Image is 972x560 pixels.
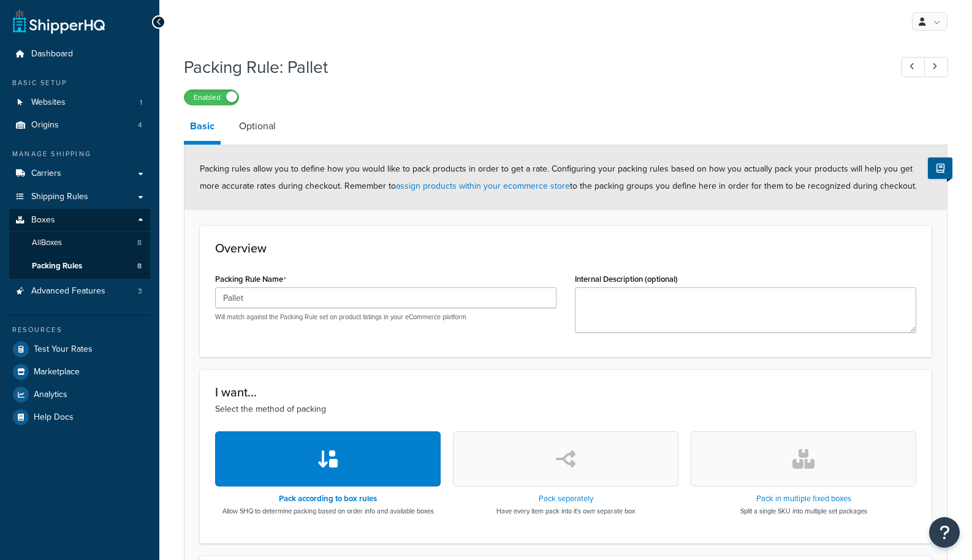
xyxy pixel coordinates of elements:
a: Test Your Rates [9,338,150,360]
span: Dashboard [31,49,73,59]
a: Websites1 [9,91,150,114]
p: Select the method of packing [215,403,916,416]
a: Previous Record [902,57,925,77]
span: 4 [138,120,142,131]
span: Help Docs [34,412,74,423]
a: Advanced Features3 [9,280,150,303]
a: Shipping Rules [9,186,150,208]
p: Have every item pack into it's own separate box [496,506,635,516]
h3: Overview [215,241,916,255]
div: Resources [9,325,150,335]
span: Packing Rules [32,261,82,271]
a: AllBoxes8 [9,232,150,254]
span: 8 [137,238,142,248]
span: 8 [137,261,142,271]
h1: Packing Rule: Pallet [184,55,879,79]
a: Packing Rules8 [9,255,150,278]
span: Shipping Rules [31,192,88,202]
li: Advanced Features [9,280,150,303]
span: Carriers [31,168,61,179]
span: 3 [138,286,142,297]
span: Websites [31,97,66,108]
a: Basic [184,112,221,145]
span: Analytics [34,390,67,400]
label: Enabled [184,90,238,105]
div: Manage Shipping [9,149,150,159]
span: Origins [31,120,59,131]
span: 1 [140,97,142,108]
p: Allow SHQ to determine packing based on order info and available boxes [222,506,434,516]
label: Internal Description (optional) [575,274,678,284]
a: Help Docs [9,406,150,428]
a: Analytics [9,384,150,406]
a: Marketplace [9,361,150,383]
li: Packing Rules [9,255,150,278]
a: assign products within your ecommerce store [396,180,570,192]
h3: Pack separately [496,494,635,503]
button: Show Help Docs [928,157,952,179]
span: All Boxes [32,238,62,248]
p: Split a single SKU into multiple set packages [740,506,867,516]
p: Will match against the Packing Rule set on product listings in your eCommerce platform [215,312,556,322]
div: Basic Setup [9,78,150,88]
li: Websites [9,91,150,114]
h3: Pack in multiple fixed boxes [740,494,867,503]
h3: I want... [215,385,916,399]
li: Origins [9,114,150,137]
span: Boxes [31,215,55,225]
span: Packing rules allow you to define how you would like to pack products in order to get a rate. Con... [200,162,917,192]
a: Origins4 [9,114,150,137]
span: Advanced Features [31,286,105,297]
h3: Pack according to box rules [222,494,434,503]
li: Boxes [9,209,150,279]
a: Boxes [9,209,150,232]
a: Carriers [9,162,150,185]
label: Packing Rule Name [215,274,286,284]
a: Dashboard [9,43,150,66]
span: Marketplace [34,367,80,377]
a: Next Record [924,57,948,77]
span: Test Your Rates [34,344,93,355]
a: Optional [233,112,282,141]
button: Open Resource Center [929,517,960,548]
